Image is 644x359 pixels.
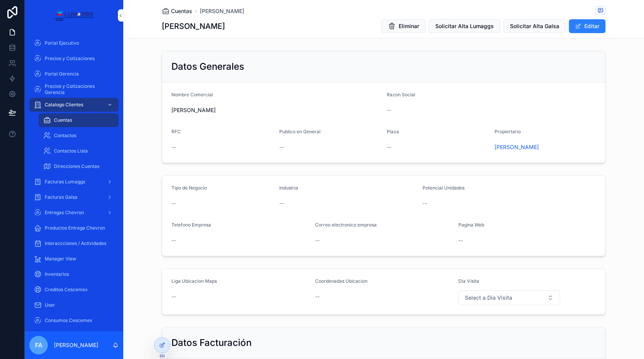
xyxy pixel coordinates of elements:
a: User [29,298,119,312]
a: [PERSON_NAME] [200,7,244,15]
span: -- [423,200,427,207]
span: Precios y Cotizaciones Gerencia [45,83,111,96]
span: Precios y Cotizaciones [45,55,95,62]
span: Portal Ejecutivo [45,40,79,46]
a: Portal Ejecutivo [29,36,119,50]
a: Portal Gerencia [29,67,119,81]
h2: Datos Generales [171,60,244,73]
a: Precios y Cotizaciones Gerencia [29,82,119,96]
span: Propiertario [495,129,521,134]
a: Productos Entrega Chevron [29,221,119,235]
span: -- [171,143,176,151]
span: Telefono Empresa [171,222,211,228]
span: -- [387,143,391,151]
span: Cuentas [171,7,192,15]
span: Correo electronico empresa [315,222,377,228]
div: scrollable content [25,31,123,331]
span: -- [279,200,284,207]
span: Cuentas [54,117,72,123]
span: Interaccciones / Actividades [45,240,106,247]
span: Nombre Comercial [171,92,213,97]
span: Industria [279,185,298,191]
span: -- [458,237,463,244]
a: Entregas Chevron [29,206,119,220]
a: Catalogo Clientes [29,98,119,112]
span: -- [171,293,176,300]
a: Inventarios [29,267,119,281]
span: Solicitar Alta Galsa [510,22,559,30]
button: Solicitar Alta Galsa [503,19,566,33]
span: -- [387,106,391,114]
h2: Datos Facturación [171,337,252,349]
span: Direcciones Cuentas [54,163,99,169]
a: Contactos Lista [39,144,119,158]
span: Facturas Galsa [45,194,77,200]
a: Cuentas [39,113,119,127]
span: Portal Gerencia [45,71,79,77]
span: Tipo de Negocio [171,185,207,191]
span: -- [279,143,284,151]
a: Interaccciones / Actividades [29,237,119,250]
span: Facturas Lumaggs [45,179,85,185]
span: -- [171,237,176,244]
span: Entregas Chevron [45,210,84,216]
span: -- [171,200,176,207]
h1: [PERSON_NAME] [162,21,225,32]
span: Consumos Cescemex [45,317,92,324]
span: Inventarios [45,271,69,277]
span: -- [315,293,320,300]
span: FA [35,341,42,350]
a: Contactos [39,129,119,143]
span: Liga Ubicacion Maps [171,278,217,284]
a: Facturas Galsa [29,190,119,204]
span: Contactos Lista [54,148,88,154]
p: [PERSON_NAME] [54,341,98,349]
a: Manager View [29,252,119,266]
span: Potencial Unidades [423,185,465,191]
span: Manager View [45,256,76,262]
a: Cuentas [162,7,192,15]
button: Solicitar Alta Lumaggs [429,19,500,33]
span: RFC [171,129,181,134]
span: Dia Visita [458,278,479,284]
a: Facturas Lumaggs [29,175,119,189]
a: Consumos Cescemex [29,314,119,327]
span: Razon Social [387,92,415,97]
span: Select a Dia Visita [465,294,512,302]
span: Eliminar [399,22,419,30]
a: Direcciones Cuentas [39,159,119,173]
button: Eliminar [381,19,426,33]
button: Editar [569,19,605,33]
span: Plaza [387,129,399,134]
span: [PERSON_NAME] [171,106,381,114]
span: Pagina Web [458,222,484,228]
span: User [45,302,55,308]
span: Creditos Cescemex [45,287,88,293]
span: Contactos [54,133,76,139]
a: Precios y Cotizaciones [29,52,119,65]
span: Productos Entrega Chevron [45,225,105,231]
span: Solicitar Alta Lumaggs [435,22,494,30]
a: [PERSON_NAME] [495,143,539,151]
span: Catalogo Clientes [45,102,83,108]
span: -- [315,237,320,244]
img: App logo [54,9,93,22]
a: Creditos Cescemex [29,283,119,297]
button: Select Button [458,290,560,305]
span: Coordenadas Ubicacion [315,278,367,284]
span: Publico en General [279,129,320,134]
